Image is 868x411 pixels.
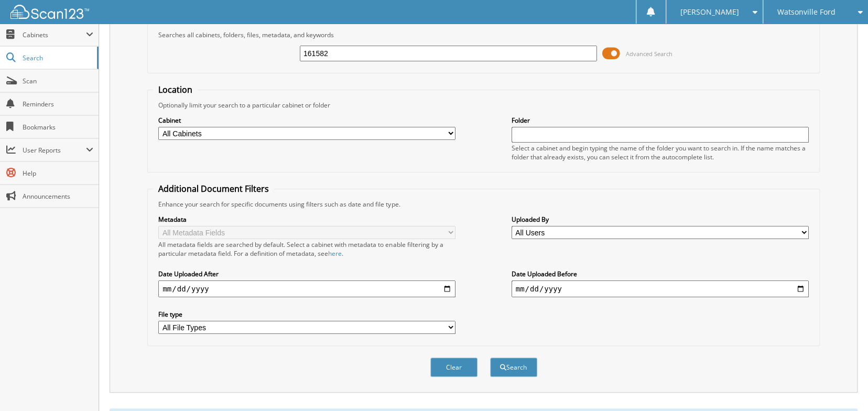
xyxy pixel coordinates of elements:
label: Metadata [158,215,455,224]
span: Bookmarks [23,123,93,132]
img: scan123-logo-white.svg [10,5,89,19]
label: Folder [512,116,809,125]
input: end [512,280,809,297]
span: Watsonville Ford [777,9,836,15]
span: Help [23,169,93,178]
label: Uploaded By [512,215,809,224]
span: Reminders [23,100,93,109]
div: Select a cabinet and begin typing the name of the folder you want to search in. If the name match... [512,144,809,161]
legend: Location [153,84,198,95]
div: All metadata fields are searched by default. Select a cabinet with metadata to enable filtering b... [158,240,455,258]
label: File type [158,310,455,319]
span: Announcements [23,192,93,201]
label: Cabinet [158,116,455,125]
legend: Additional Document Filters [153,183,274,194]
div: Enhance your search for specific documents using filters such as date and file type. [153,200,813,209]
div: Searches all cabinets, folders, files, metadata, and keywords [153,30,813,39]
a: here [328,249,342,258]
iframe: Chat Widget [816,361,868,411]
input: start [158,280,455,297]
button: Search [490,358,537,377]
label: Date Uploaded Before [512,269,809,278]
span: Cabinets [23,30,86,39]
span: [PERSON_NAME] [680,9,739,15]
span: Search [23,53,92,62]
label: Date Uploaded After [158,269,455,278]
span: Advanced Search [626,50,672,58]
button: Clear [430,358,478,377]
span: Scan [23,77,93,85]
div: Optionally limit your search to a particular cabinet or folder [153,101,813,110]
span: User Reports [23,146,86,155]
